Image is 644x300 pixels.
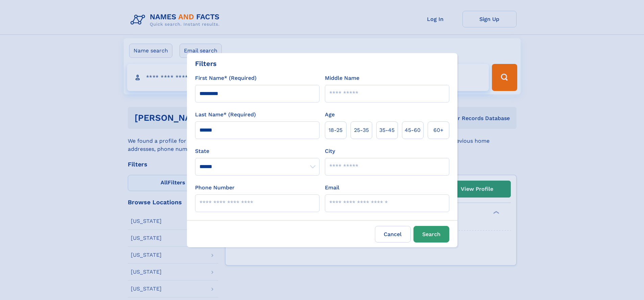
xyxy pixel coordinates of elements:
[325,74,359,82] label: Middle Name
[195,147,319,155] label: State
[195,59,217,69] div: Filters
[195,74,257,82] label: First Name* (Required)
[413,226,449,243] button: Search
[379,126,395,134] span: 35‑45
[354,126,369,134] span: 25‑35
[325,111,335,119] label: Age
[405,126,421,134] span: 45‑60
[329,126,342,134] span: 18‑25
[375,226,411,243] label: Cancel
[195,184,235,192] label: Phone Number
[325,147,335,155] label: City
[433,126,444,134] span: 60+
[325,184,339,192] label: Email
[195,111,256,119] label: Last Name* (Required)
